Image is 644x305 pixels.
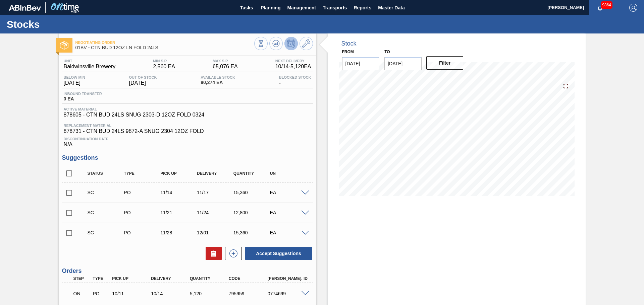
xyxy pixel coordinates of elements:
[110,291,154,296] div: 10/11/2025
[64,107,205,111] span: Active Material
[195,210,236,215] div: 11/24/2025
[64,124,311,128] span: Replacement Material
[213,64,238,70] span: 65,076 EA
[275,64,311,70] span: 10/14 - 5,120 EA
[75,45,254,50] span: 01BV - CTN BUD 12OZ LN FOLD 24LS
[72,286,92,301] div: Negotiating Order
[86,230,126,235] div: Suggestion Created
[232,210,272,215] div: 12,800
[122,171,163,176] div: Type
[62,154,313,161] h3: Suggestions
[342,57,379,70] input: mm/dd/yyyy
[195,190,236,195] div: 11/17/2025
[195,171,236,176] div: Delivery
[268,190,309,195] div: EA
[188,291,232,296] div: 5,120
[268,171,309,176] div: UN
[72,276,92,281] div: Step
[268,230,309,235] div: EA
[213,59,238,63] span: MAX S.P.
[384,50,390,54] label: to
[64,75,85,79] span: Below Min
[91,291,111,296] div: Purchase order
[242,246,313,261] div: Accept Suggestions
[75,41,254,45] span: Negotiating Order
[64,59,116,63] span: Unit
[378,4,405,12] span: Master Data
[64,92,102,96] span: Inbound Transfer
[64,64,116,70] span: Baldwinsville Brewery
[232,171,272,176] div: Quantity
[201,75,235,79] span: Available Stock
[159,230,199,235] div: 11/28/2025
[239,4,254,12] span: Tasks
[122,210,163,215] div: Purchase order
[266,276,310,281] div: [PERSON_NAME]. ID
[149,291,193,296] div: 10/14/2025
[261,4,280,12] span: Planning
[64,112,205,118] span: 878605 - CTN BUD 24LS SNUG 2303-D 12OZ FOLD 0324
[323,4,347,12] span: Transports
[149,276,193,281] div: Delivery
[7,20,126,28] h1: Stocks
[73,291,90,296] p: ON
[266,291,310,296] div: 0774699
[86,210,126,215] div: Suggestion Created
[601,1,612,9] span: 9864
[277,75,313,86] div: -
[342,50,354,54] label: From
[202,247,222,260] div: Delete Suggestions
[86,171,126,176] div: Status
[227,291,271,296] div: 795959
[245,247,312,260] button: Accept Suggestions
[384,57,422,70] input: mm/dd/yyyy
[275,59,311,63] span: Next Delivery
[232,230,272,235] div: 15,360
[64,128,311,134] span: 878731 - CTN BUD 24LS 9872-A SNUG 2304 12OZ FOLD
[195,230,236,235] div: 12/01/2025
[287,4,316,12] span: Management
[122,230,163,235] div: Purchase order
[589,3,611,12] button: Notifications
[227,276,271,281] div: Code
[60,41,68,50] img: Ícone
[9,5,41,11] img: TNhmsLtSVTkK8tSr43FrP2fwEKptu5GPRR3wAAAABJRU5ErkJggg==
[159,171,199,176] div: Pick up
[426,56,464,70] button: Filter
[222,247,242,260] div: New suggestion
[62,134,313,148] div: N/A
[91,276,111,281] div: Type
[159,210,199,215] div: 11/21/2025
[254,37,268,50] button: Stocks Overview
[201,80,235,85] span: 80,274 EA
[129,80,157,86] span: [DATE]
[269,37,283,50] button: Update Chart
[153,59,175,63] span: MIN S.P.
[64,137,311,141] span: Discontinuation Date
[159,190,199,195] div: 11/14/2025
[284,37,298,50] button: Deprogram Stock
[232,190,272,195] div: 15,360
[129,75,157,79] span: Out Of Stock
[354,4,371,12] span: Reports
[279,75,311,79] span: Blocked Stock
[86,190,126,195] div: Suggestion Created
[110,276,154,281] div: Pick up
[188,276,232,281] div: Quantity
[268,210,309,215] div: EA
[300,37,313,50] button: Go to Master Data / General
[64,80,85,86] span: [DATE]
[122,190,163,195] div: Purchase order
[629,4,637,12] img: Logout
[153,64,175,70] span: 2,560 EA
[64,96,102,101] span: 0 EA
[341,40,357,47] div: Stock
[62,268,313,275] h3: Orders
